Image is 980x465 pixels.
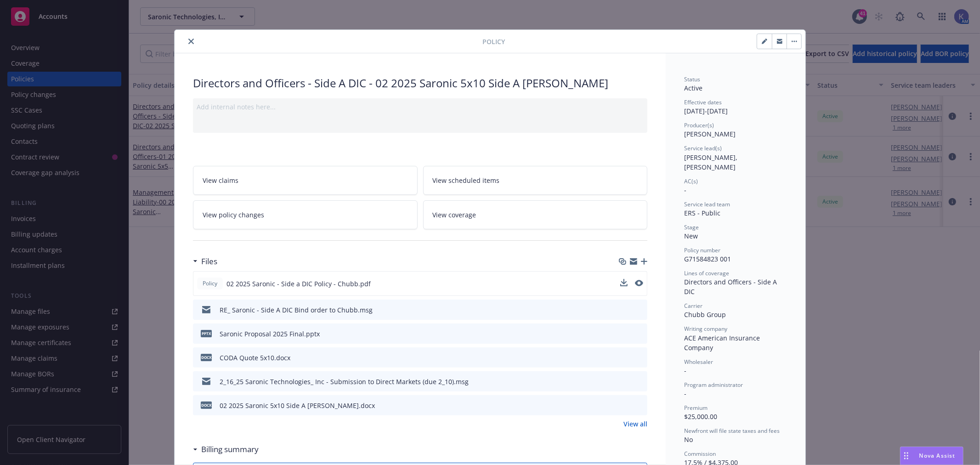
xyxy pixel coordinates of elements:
button: download file [621,329,628,339]
span: View claims [203,176,238,185]
span: Newfront will file state taxes and fees [684,427,780,435]
div: Directors and Officers - Side A DIC - 02 2025 Saronic 5x10 Side A [PERSON_NAME] [193,75,647,91]
span: Service lead team [684,200,730,208]
div: 02 2025 Saronic 5x10 Side A [PERSON_NAME].docx [220,401,375,410]
span: Policy [482,37,505,46]
button: close [186,36,197,47]
button: download file [620,279,628,289]
span: docx [201,402,212,408]
span: pptx [201,330,212,337]
button: preview file [635,329,644,339]
button: download file [621,353,628,363]
span: Status [684,75,700,83]
div: 2_16_25 Saronic Technologies_ Inc - Submission to Direct Markets (due 2_10).msg [220,377,469,386]
div: [DATE] - [DATE] [684,98,787,116]
div: Add internal notes here... [197,102,644,112]
div: CODA Quote 5x10.docx [220,353,290,363]
span: Program administrator [684,381,743,389]
div: Files [193,255,217,267]
button: preview file [635,353,644,363]
div: Drag to move [901,447,912,465]
button: preview file [635,305,644,315]
span: Policy [201,279,219,288]
span: - [684,366,686,375]
button: download file [621,377,628,386]
span: [PERSON_NAME] [684,130,736,138]
div: RE_ Saronic - Side A DIC Bind order to Chubb.msg [220,305,373,315]
button: download file [621,305,628,315]
span: G71584823 001 [684,255,731,263]
div: Billing summary [193,443,259,455]
span: No [684,435,693,444]
span: Commission [684,450,716,458]
span: Active [684,84,702,92]
span: Lines of coverage [684,269,729,277]
span: - [684,186,686,194]
span: Stage [684,223,699,231]
button: Nova Assist [900,447,963,465]
span: - [684,389,686,398]
span: Premium [684,404,708,412]
span: $25,000.00 [684,412,717,421]
button: download file [621,401,628,410]
span: Wholesaler [684,358,713,366]
button: preview file [635,279,643,289]
h3: Billing summary [201,443,259,455]
a: View all [623,419,647,429]
span: View policy changes [203,210,264,220]
span: Effective dates [684,98,722,106]
span: docx [201,354,212,361]
span: Chubb Group [684,310,726,319]
span: 02 2025 Saronic - Side a DIC Policy - Chubb.pdf [227,279,371,289]
a: View policy changes [193,200,418,229]
span: Producer(s) [684,121,714,129]
span: [PERSON_NAME], [PERSON_NAME] [684,153,739,171]
span: Service lead(s) [684,144,722,152]
span: ERS - Public [684,209,720,217]
button: download file [620,279,628,286]
button: preview file [635,280,643,286]
a: View coverage [423,200,648,229]
button: preview file [635,401,644,410]
span: Carrier [684,302,702,310]
span: Directors and Officers - Side A DIC [684,278,779,296]
span: View scheduled items [433,176,500,185]
div: Saronic Proposal 2025 Final.pptx [220,329,320,339]
span: Nova Assist [919,452,956,459]
span: ACE American Insurance Company [684,334,762,352]
span: Writing company [684,325,727,333]
a: View claims [193,166,418,195]
button: preview file [635,377,644,386]
span: Policy number [684,246,720,254]
span: AC(s) [684,177,698,185]
h3: Files [201,255,217,267]
span: View coverage [433,210,476,220]
span: New [684,232,698,240]
a: View scheduled items [423,166,648,195]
